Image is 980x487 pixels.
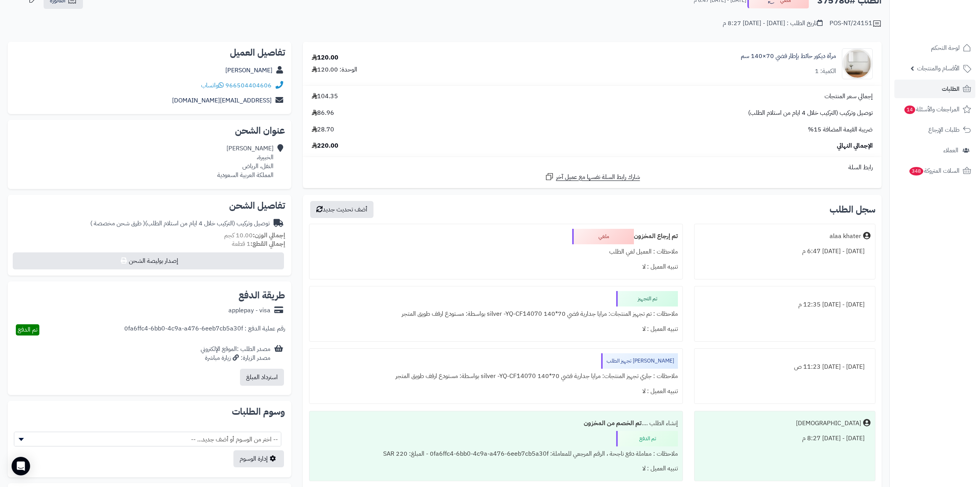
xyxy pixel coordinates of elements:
div: ملاحظات : العميل لغي الطلب [314,244,678,259]
a: السلات المتروكة348 [894,162,975,180]
span: تم الدفع [18,325,37,334]
span: العملاء [943,145,958,156]
a: لوحة التحكم [894,39,975,57]
div: الكمية: 1 [815,67,836,76]
div: [DATE] - [DATE] 12:35 م [699,297,870,312]
div: تم الدفع [616,431,678,446]
div: [DATE] - [DATE] 11:23 ص [699,359,870,375]
div: تنبيه العميل : لا [314,322,678,337]
small: 1 قطعة [232,239,285,249]
div: مصدر الطلب :الموقع الإلكتروني [201,345,270,363]
a: [PERSON_NAME] [225,66,272,75]
div: Open Intercom Messenger [12,457,30,475]
a: واتساب [201,81,224,90]
a: مرآة ديكور حائط بإطار فضي 70×140 سم [741,52,836,61]
div: الوحدة: 120.00 [312,65,357,74]
button: استرداد المبلغ [240,369,284,386]
div: [DATE] - [DATE] 8:27 م [699,431,870,446]
a: العملاء [894,141,975,160]
span: المراجعات والأسئلة [904,104,960,115]
div: مصدر الزيارة: زيارة مباشرة [201,354,270,363]
span: السلات المتروكة [909,165,960,176]
span: 104.35 [312,92,338,101]
span: الطلبات [942,83,960,94]
div: رابط السلة [306,163,879,172]
b: تم إرجاع المخزون [634,232,678,241]
span: 28.70 [312,125,334,134]
span: 14 [904,106,915,114]
strong: إجمالي القطع: [250,239,285,249]
div: [DEMOGRAPHIC_DATA] [796,419,861,428]
div: إنشاء الطلب .... [314,416,678,431]
h2: وسوم الطلبات [14,407,285,416]
span: 220.00 [312,141,338,150]
span: الأقسام والمنتجات [917,63,960,74]
h2: عنوان الشحن [14,126,285,135]
a: المراجعات والأسئلة14 [894,100,975,119]
span: إجمالي سعر المنتجات [825,92,873,101]
span: 348 [909,167,923,175]
div: ملاحظات : تم تجهيز المنتجات: مرايا جدارية فضي 70*140 silver -YQ-CF14070 بواسطة: مستودع ارفف طويق ... [314,307,678,322]
button: أضف تحديث جديد [310,201,373,218]
div: 120.00 [312,53,338,62]
h3: سجل الطلب [830,205,875,214]
div: تنبيه العميل : لا [314,384,678,399]
div: توصيل وتركيب (التركيب خلال 4 ايام من استلام الطلب) [90,219,270,228]
div: رقم عملية الدفع : 0fa6ffc4-6bb0-4c9a-a476-6eeb7cb5a30f [124,324,285,335]
span: -- اختر من الوسوم أو أضف جديد... -- [14,432,281,446]
strong: إجمالي الوزن: [253,231,285,240]
a: 966504404606 [225,81,272,90]
div: [DATE] - [DATE] 6:47 م [699,244,870,259]
span: 86.96 [312,109,334,117]
div: تاريخ الطلب : [DATE] - [DATE] 8:27 م [723,19,823,28]
div: applepay - visa [228,306,270,315]
small: 10.00 كجم [224,231,285,240]
span: شارك رابط السلة نفسها مع عميل آخر [556,173,640,182]
button: إصدار بوليصة الشحن [13,252,284,269]
div: [PERSON_NAME] تجهيز الطلب [601,353,678,369]
a: [EMAIL_ADDRESS][DOMAIN_NAME] [172,96,272,105]
img: 1753776579-1-90x90.jpg [842,48,872,79]
a: شارك رابط السلة نفسها مع عميل آخر [545,172,640,182]
b: تم الخصم من المخزون [584,419,642,428]
h2: طريقة الدفع [238,291,285,300]
h2: تفاصيل العميل [14,48,285,57]
span: طلبات الإرجاع [928,124,960,135]
div: تنبيه العميل : لا [314,259,678,274]
div: alaa khater [830,232,861,241]
span: ضريبة القيمة المضافة 15% [808,125,873,134]
a: إدارة الوسوم [233,450,284,467]
span: -- اختر من الوسوم أو أضف جديد... -- [14,432,281,447]
div: تنبيه العميل : لا [314,461,678,476]
span: توصيل وتركيب (التركيب خلال 4 ايام من استلام الطلب) [748,109,873,117]
span: الإجمالي النهائي [837,141,873,150]
div: ملاحظات : جاري تجهيز المنتجات: مرايا جدارية فضي 70*140 silver -YQ-CF14070 بواسطة: مستودع ارفف طوي... [314,369,678,384]
h2: تفاصيل الشحن [14,201,285,210]
img: logo-2.png [928,22,973,38]
div: POS-NT/24151 [830,19,882,28]
a: طلبات الإرجاع [894,121,975,139]
span: ( طرق شحن مخصصة ) [90,219,145,228]
a: الطلبات [894,80,975,98]
div: [PERSON_NAME] الخبيرة، النفل، الرياض المملكة العربية السعودية [217,144,274,179]
span: لوحة التحكم [931,43,960,53]
div: ملغي [572,229,634,244]
div: تم التجهيز [616,291,678,307]
div: ملاحظات : معاملة دفع ناجحة ، الرقم المرجعي للمعاملة: 0fa6ffc4-6bb0-4c9a-a476-6eeb7cb5a30f - المبل... [314,446,678,461]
